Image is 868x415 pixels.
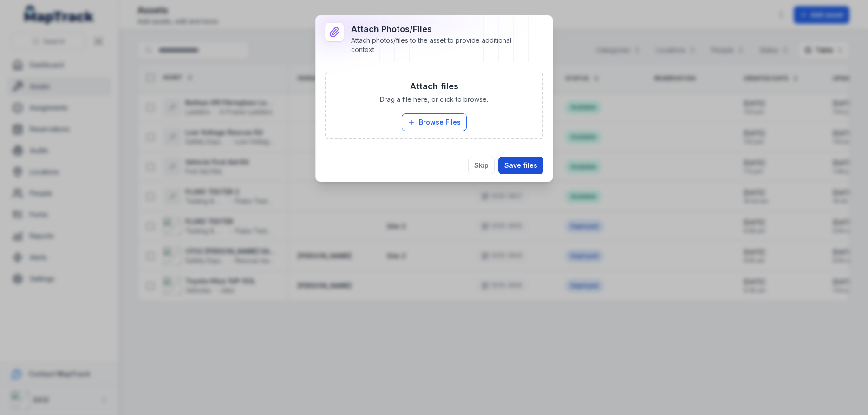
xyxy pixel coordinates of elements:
span: Drag a file here, or click to browse. [380,95,488,104]
h3: Attach photos/files [351,23,529,36]
h3: Attach files [410,80,458,93]
button: Browse Files [402,113,467,131]
button: Skip [468,157,495,174]
div: Attach photos/files to the asset to provide additional context. [351,36,529,54]
button: Save files [498,157,543,174]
